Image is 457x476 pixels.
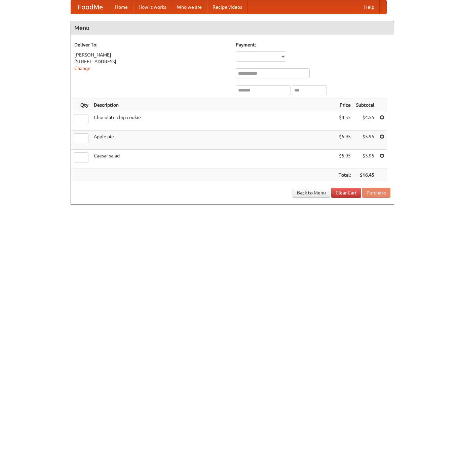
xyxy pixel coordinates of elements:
[133,0,172,14] a: How it works
[331,188,361,198] a: Clear Cart
[74,66,90,71] a: Change
[353,111,377,131] td: $4.55
[91,99,336,111] th: Description
[207,0,247,14] a: Recipe videos
[336,131,353,150] td: $5.95
[362,188,390,198] button: Purchase
[336,99,353,111] th: Price
[336,169,353,181] th: Total:
[91,150,336,169] td: Caesar salad
[71,0,110,14] a: FoodMe
[353,150,377,169] td: $5.95
[74,51,229,58] div: [PERSON_NAME]
[353,169,377,181] th: $16.45
[71,21,394,35] h4: Menu
[359,0,380,14] a: Help
[293,188,330,198] a: Back to Menu
[91,131,336,150] td: Apple pie
[336,150,353,169] td: $5.95
[236,41,390,48] h5: Payment:
[353,99,377,111] th: Subtotal
[353,131,377,150] td: $5.95
[336,111,353,131] td: $4.55
[172,0,207,14] a: Who we are
[71,99,91,111] th: Qty
[91,111,336,131] td: Chocolate chip cookie
[74,41,229,48] h5: Deliver To:
[110,0,133,14] a: Home
[74,58,229,65] div: [STREET_ADDRESS]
